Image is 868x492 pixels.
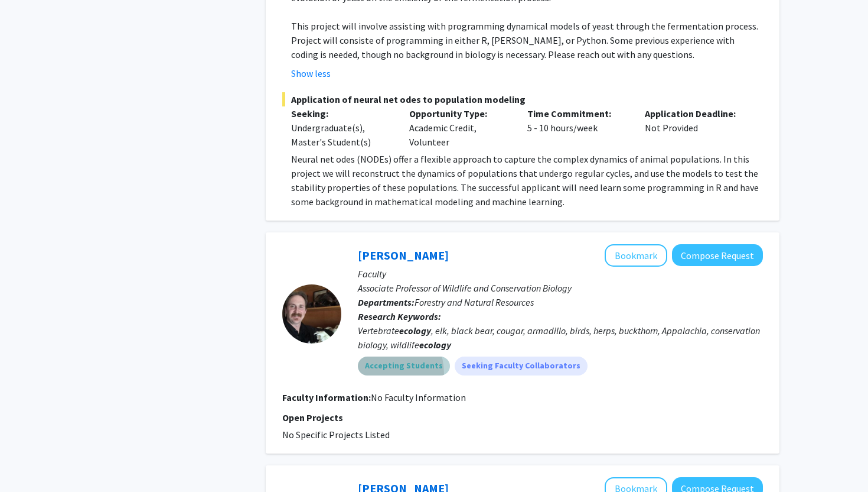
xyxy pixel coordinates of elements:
b: Research Keywords: [358,310,441,322]
p: Seeking: [291,106,391,121]
b: ecology [399,325,431,336]
button: Show less [291,66,331,80]
div: Not Provided [636,106,754,149]
div: Academic Credit, Volunteer [400,106,518,149]
p: Associate Professor of Wildlife and Conservation Biology [358,281,763,295]
p: Open Projects [282,410,763,425]
button: Add John Cox to Bookmarks [605,244,667,267]
div: Undergraduate(s), Master's Student(s) [291,121,391,149]
p: Faculty [358,267,763,281]
b: Faculty Information: [282,391,371,403]
b: ecology [419,339,451,351]
mat-chip: Accepting Students [358,357,450,376]
iframe: Chat [9,439,50,483]
span: No Specific Projects Listed [282,429,390,441]
p: Application Deadline: [645,106,745,121]
mat-chip: Seeking Faculty Collaborators [455,357,588,376]
span: Application of neural net odes to population modeling [282,92,763,106]
b: Departments: [358,296,415,308]
p: Time Commitment: [527,106,628,121]
a: [PERSON_NAME] [358,248,449,263]
p: Neural net odes (NODEs) offer a flexible approach to capture the complex dynamics of animal popul... [291,152,763,209]
button: Compose Request to John Cox [672,244,763,266]
p: This project will involve assisting with programming dynamical models of yeast through the fermen... [291,19,763,61]
span: No Faculty Information [371,391,466,403]
span: Forestry and Natural Resources [415,296,534,308]
p: Opportunity Type: [409,106,510,121]
div: 5 - 10 hours/week [518,106,637,149]
div: Vertebrate , elk, black bear, cougar, armadillo, birds, herps, buckthorn, Appalachia, conservatio... [358,323,763,352]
